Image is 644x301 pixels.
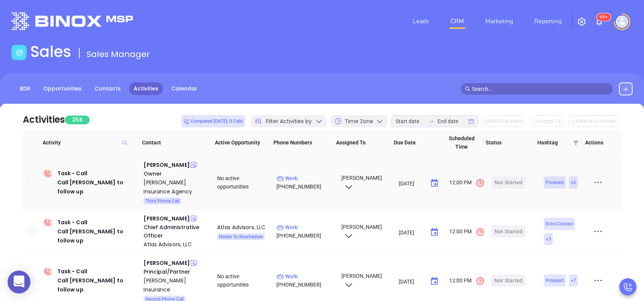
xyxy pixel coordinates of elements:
img: user [616,16,628,28]
a: Activities [129,82,163,95]
a: Contacts [90,82,125,95]
input: End date [437,117,467,125]
a: Marketing [482,14,516,29]
a: BDR [15,82,35,95]
th: Assigned To [333,130,391,156]
img: iconSetting [577,17,586,26]
h1: Sales [30,43,71,61]
span: Work : [276,273,299,279]
th: Actions [582,130,614,156]
span: Third Phone Call [145,197,179,205]
input: Search… [472,85,609,93]
div: Task - Call [57,267,138,294]
button: Choose date, selected date is Aug 25, 2025 [427,274,442,289]
span: [PERSON_NAME] [340,273,382,287]
sup: 100 [597,13,611,21]
a: Leads [410,14,432,29]
div: Call [PERSON_NAME] to follow up [57,276,138,294]
span: search [465,86,470,92]
span: Needs To Reschedule [219,233,263,241]
div: Task - Call [57,218,138,245]
span: 12:00 PM [449,227,485,237]
span: swap-right [428,118,434,124]
span: Work : [276,224,299,230]
span: Prospect [546,178,564,187]
span: + 3 [546,235,551,243]
input: MM/DD/YYYY [399,277,424,285]
p: [PHONE_NUMBER] [276,174,334,191]
img: iconNotification [595,17,604,26]
div: Chief Administrative Officer [144,223,207,240]
th: Due Date [391,130,440,156]
th: Active Opportunity [207,130,270,156]
div: Call [PERSON_NAME] to follow up [57,178,138,196]
span: + 6 [571,178,576,187]
input: MM/DD/YYYY [399,228,424,236]
a: CRM [447,14,467,29]
button: Edit Due Date [481,116,524,127]
th: Status [483,130,530,156]
span: 258 [65,116,90,124]
th: Phone Numbers [270,130,333,156]
span: 12:00 PM [449,276,485,286]
span: + 7 [571,276,576,285]
div: Not Started [494,225,522,238]
button: Assign To [530,116,563,127]
input: MM/DD/YYYY [399,179,424,187]
img: logo [11,12,133,30]
span: Work : [276,175,299,181]
span: Time Zone [345,117,373,125]
span: Hashtag [537,138,570,147]
span: to [428,118,434,124]
a: [PERSON_NAME] Insurance [144,276,207,294]
th: Scheduled Time [440,130,482,156]
button: Choose date, selected date is Aug 25, 2025 [427,225,442,240]
div: No active opportunities [217,174,270,191]
div: No active opportunities [217,272,270,289]
div: Principal/Partner [144,268,207,276]
input: Start date [396,117,425,125]
span: Sales Manager [87,48,150,60]
div: [PERSON_NAME] [144,258,189,268]
span: [PERSON_NAME] [340,224,382,238]
span: Completed [DATE]: 0 Calls [183,117,243,125]
a: [PERSON_NAME] Insurance Agency [144,178,207,196]
div: Not Started [494,176,522,189]
span: 12:00 PM [449,178,485,188]
span: Prospect [546,276,564,285]
a: Atlas Advisors, LLC [144,240,207,249]
p: [PHONE_NUMBER] [276,223,334,240]
div: Atlas Advisors, LLC [217,223,270,232]
div: Call [PERSON_NAME] to follow up [57,227,138,245]
a: Opportunities [39,82,86,95]
div: [PERSON_NAME] [144,160,189,170]
span: Activity [43,138,136,147]
div: Task - Call [57,169,138,196]
div: Activities [23,113,65,127]
div: Owner [144,170,207,178]
p: [PHONE_NUMBER] [276,272,334,289]
div: Not Started [494,274,522,287]
div: [PERSON_NAME] [144,214,189,223]
a: Reporting [531,14,565,29]
span: Filter Activities by [266,117,312,125]
th: Contact [139,130,207,156]
span: [PERSON_NAME] [340,175,382,189]
a: Calendar [167,82,202,95]
button: Delete Activities [569,116,618,127]
span: Extra Contact [546,220,573,228]
button: Choose date, selected date is Aug 25, 2025 [427,176,442,191]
